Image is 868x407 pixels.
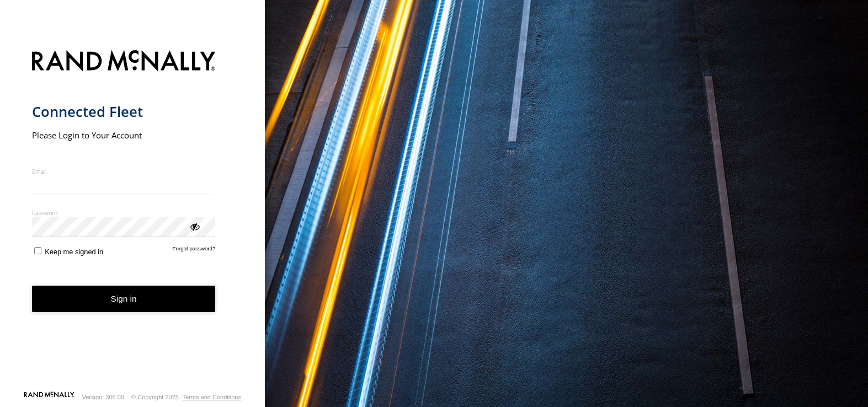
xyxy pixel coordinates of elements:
label: Password [32,208,216,217]
input: Keep me signed in [34,247,41,254]
a: Terms and Conditions [183,394,241,400]
a: Visit our Website [24,392,74,403]
span: Keep me signed in [45,248,103,256]
h2: Please Login to Your Account [32,130,216,141]
div: ViewPassword [189,221,200,232]
label: Email [32,167,216,175]
img: Rand McNally [32,48,216,76]
div: Version: 306.00 [82,394,124,400]
button: Sign in [32,286,216,313]
a: Forgot password? [173,245,216,256]
div: © Copyright 2025 - [131,394,241,400]
form: main [32,44,233,390]
h1: Connected Fleet [32,103,216,121]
